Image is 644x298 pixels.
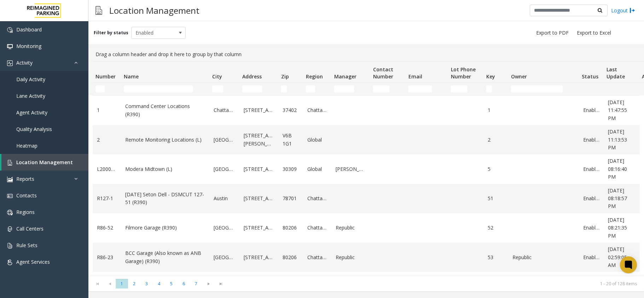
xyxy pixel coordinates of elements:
[583,136,599,144] a: Enabled
[214,254,235,261] a: [GEOGRAPHIC_DATA]
[406,83,448,95] td: Email Filter
[16,258,50,265] span: Agent Services
[244,165,274,173] a: [STREET_ADDRESS]
[244,132,274,148] a: [STREET_ADDRESS][PERSON_NAME]
[307,254,327,261] a: Chattanooga
[116,279,128,288] span: Page 1
[7,27,13,33] img: 'icon'
[7,60,13,66] img: 'icon'
[16,159,73,166] span: Location Management
[608,245,635,269] a: [DATE] 02:59:05 AM
[16,209,35,215] span: Regions
[611,7,635,14] a: Logout
[125,102,205,118] a: Command Center Locations (R390)
[216,281,226,287] span: Go to the last page
[448,83,483,95] td: Lot Phone Number Filter
[95,73,116,80] span: Number
[239,83,278,95] td: Address Filter
[307,136,327,144] a: Global
[278,83,303,95] td: Zip Filter
[212,85,223,93] input: City Filter
[512,254,575,261] a: Republic
[373,66,393,80] span: Contact Number
[214,165,235,173] a: [GEOGRAPHIC_DATA]
[95,85,105,93] input: Number Filter
[283,195,299,202] a: 78701
[93,83,121,95] td: Number Filter
[124,73,139,80] span: Name
[97,165,117,173] a: L20000500
[231,281,637,287] kendo-pager-info: 1 - 20 of 128 items
[178,279,190,288] span: Page 6
[370,83,406,95] td: Contact Number Filter
[281,85,287,93] input: Zip Filter
[488,136,504,144] a: 2
[583,254,599,261] a: Enabled
[16,93,45,99] span: Lane Activity
[16,225,43,232] span: Call Centers
[533,28,572,38] button: Export to PDF
[373,85,389,93] input: Contact Number Filter
[577,29,611,36] span: Export to Excel
[574,28,614,38] button: Export to Excel
[244,224,274,232] a: [STREET_ADDRESS]
[7,226,13,232] img: 'icon'
[97,136,117,144] a: 2
[608,128,627,151] span: [DATE] 11:13:53 PM
[125,191,205,207] a: [DATE] Seton Dell - DSMCUT 127-51 (R390)
[334,85,354,93] input: Manager Filter
[483,83,508,95] td: Key Filter
[106,2,203,19] h3: Location Management
[608,187,635,210] a: [DATE] 08:18:57 PM
[451,66,476,80] span: Lot Phone Number
[307,165,327,173] a: Global
[608,216,635,240] a: [DATE] 08:21:35 PM
[511,73,527,80] span: Owner
[283,132,299,148] a: V6B 1G1
[451,85,467,93] input: Lot Phone Number Filter
[283,224,299,232] a: 80206
[488,106,504,114] a: 1
[244,106,274,114] a: [STREET_ADDRESS]
[579,83,604,95] td: Status Filter
[331,83,370,95] td: Manager Filter
[408,73,422,80] span: Email
[508,83,579,95] td: Owner Filter
[97,195,117,202] a: R127-1
[7,210,13,215] img: 'icon'
[488,195,504,202] a: 51
[88,61,644,276] div: Data table
[124,85,193,93] input: Name Filter
[486,85,492,93] input: Key Filter
[583,195,599,202] a: Enabled
[16,142,37,149] span: Heatmap
[244,195,274,202] a: [STREET_ADDRESS]
[608,157,635,181] a: [DATE] 08:16:40 PM
[95,2,102,19] img: pageIcon
[94,30,128,36] label: Filter by status
[7,260,13,265] img: 'icon'
[16,109,47,116] span: Agent Activity
[7,160,13,166] img: 'icon'
[125,249,205,265] a: BCC Garage (Also known as ANB Garage) (R390)
[190,279,202,288] span: Page 7
[608,99,635,122] a: [DATE] 11:47:55 PM
[125,136,205,144] a: Remote Monitoring Locations (L)
[488,224,504,232] a: 52
[16,76,45,83] span: Daily Activity
[283,254,299,261] a: 80206
[608,275,627,298] span: [DATE] 08:23:10 PM
[16,126,52,132] span: Quality Analysis
[244,254,274,261] a: [STREET_ADDRESS]
[16,59,33,66] span: Activity
[7,193,13,199] img: 'icon'
[307,195,327,202] a: Chattanooga
[281,73,289,80] span: Zip
[153,279,165,288] span: Page 4
[7,243,13,249] img: 'icon'
[125,165,205,173] a: Modera Midtown (L)
[583,106,599,114] a: Enabled
[607,66,625,80] span: Last Update
[334,73,356,80] span: Manager
[7,177,13,182] img: 'icon'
